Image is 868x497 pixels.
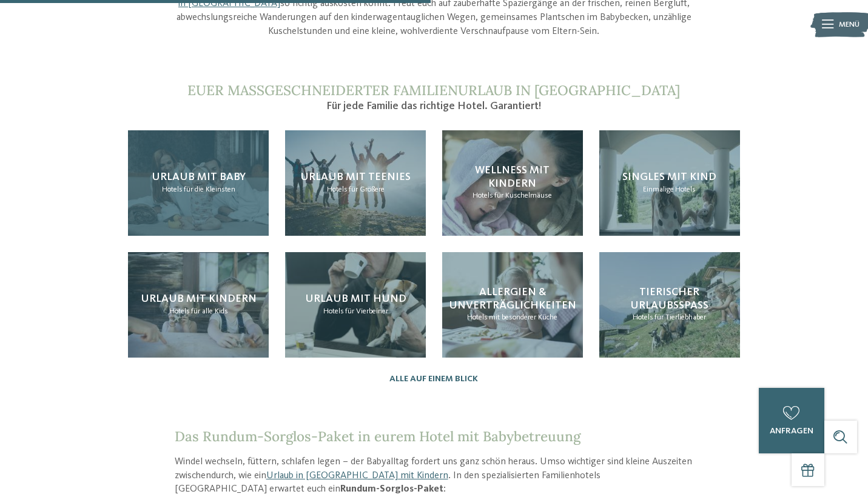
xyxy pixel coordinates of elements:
[473,192,493,199] span: Hotels
[128,252,269,358] a: Babyhotel in Südtirol für einen ganz entspannten Urlaub Urlaub mit Kindern Hotels für alle Kids
[599,130,740,236] a: Babyhotel in Südtirol für einen ganz entspannten Urlaub Singles mit Kind Einmalige Hotels
[184,185,235,193] span: für die Kleinsten
[489,313,557,321] span: mit besonderer Küche
[128,130,269,236] a: Babyhotel in Südtirol für einen ganz entspannten Urlaub Urlaub mit Baby Hotels für die Kleinsten
[467,313,488,321] span: Hotels
[285,252,426,358] a: Babyhotel in Südtirol für einen ganz entspannten Urlaub Urlaub mit Hund Hotels für Vierbeiner
[285,130,426,236] a: Babyhotel in Südtirol für einen ganz entspannten Urlaub Urlaub mit Teenies Hotels für Größere
[599,252,740,358] a: Babyhotel in Südtirol für einen ganz entspannten Urlaub Tierischer Urlaubsspaß Hotels für Tierlie...
[494,192,552,199] span: für Kuschelmäuse
[475,165,550,189] span: Wellness mit Kindern
[191,307,228,315] span: für alle Kids
[622,172,716,182] span: Singles mit Kind
[349,185,385,193] span: für Größere
[675,185,696,193] span: Hotels
[442,130,583,236] a: Babyhotel in Südtirol für einen ganz entspannten Urlaub Wellness mit Kindern Hotels für Kuschelmäuse
[141,293,257,304] span: Urlaub mit Kindern
[327,185,348,193] span: Hotels
[305,293,406,304] span: Urlaub mit Hund
[654,313,706,321] span: für Tierliebhaber
[759,388,824,453] a: anfragen
[449,287,576,311] span: Allergien & Unverträglichkeiten
[770,427,813,435] span: anfragen
[389,374,478,384] a: Alle auf einem Blick
[187,81,680,99] span: Euer maßgeschneiderter Familienurlaub in [GEOGRAPHIC_DATA]
[169,307,190,315] span: Hotels
[442,252,583,358] a: Babyhotel in Südtirol für einen ganz entspannten Urlaub Allergien & Unverträglichkeiten Hotels mi...
[266,471,448,481] a: Urlaub in [GEOGRAPHIC_DATA] mit Kindern
[175,455,694,496] p: Windel wechseln, füttern, schlafen legen – der Babyalltag fordert uns ganz schön heraus. Umso wic...
[630,287,708,311] span: Tierischer Urlaubsspaß
[162,185,183,193] span: Hotels
[300,172,411,182] span: Urlaub mit Teenies
[633,313,653,321] span: Hotels
[152,172,246,182] span: Urlaub mit Baby
[340,484,443,494] strong: Rundum-Sorglos-Paket
[643,185,674,193] span: Einmalige
[175,427,580,445] span: Das Rundum-Sorglos-Paket in eurem Hotel mit Babybetreuung
[345,307,388,315] span: für Vierbeiner
[326,101,541,112] span: Für jede Familie das richtige Hotel. Garantiert!
[323,307,344,315] span: Hotels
